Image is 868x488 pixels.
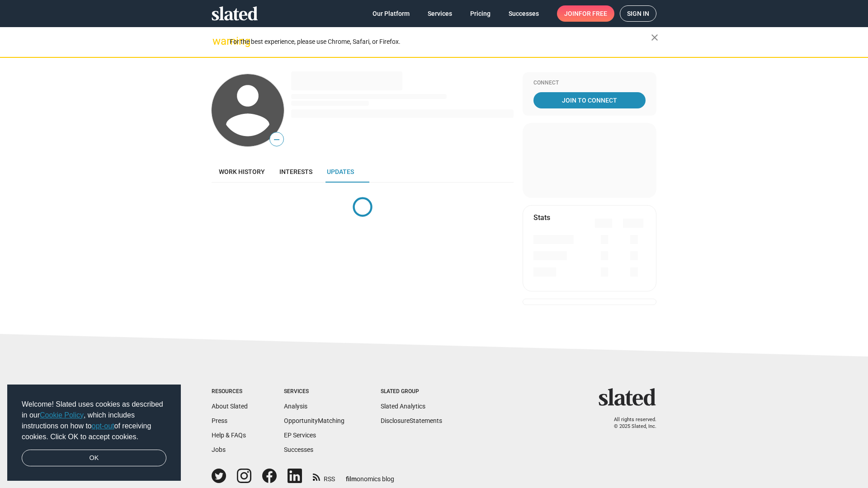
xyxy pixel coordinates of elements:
a: Interests [272,161,320,183]
a: Successes [501,5,546,22]
a: OpportunityMatching [284,417,344,424]
div: Slated Group [381,388,442,395]
a: Cookie Policy [40,411,84,419]
a: Pricing [463,5,498,22]
span: Successes [509,5,539,22]
span: Interests [279,168,312,175]
span: Services [428,5,452,22]
a: RSS [313,469,335,483]
span: Join [564,5,607,22]
a: dismiss cookie message [22,450,166,467]
span: Sign in [627,6,649,21]
a: opt-out [92,422,114,430]
a: About Slated [212,403,248,410]
a: Help & FAQs [212,432,246,439]
span: film [346,475,357,483]
a: Updates [320,161,361,183]
a: Successes [284,446,313,453]
a: Sign in [620,5,656,22]
a: Work history [212,161,272,183]
a: Joinfor free [557,5,614,22]
div: Services [284,388,344,395]
span: Pricing [470,5,491,22]
span: Updates [327,168,354,175]
a: EP Services [284,432,316,439]
mat-card-title: Stats [533,213,550,222]
mat-icon: close [649,32,660,43]
a: Analysis [284,403,307,410]
a: DisclosureStatements [381,417,442,424]
a: Press [212,417,227,424]
span: for free [579,5,607,22]
a: Join To Connect [533,92,646,108]
a: Jobs [212,446,226,453]
span: Work history [219,168,265,175]
div: For the best experience, please use Chrome, Safari, or Firefox. [230,36,651,48]
a: Our Platform [365,5,417,22]
span: Our Platform [373,5,410,22]
mat-icon: warning [212,36,223,47]
div: Connect [533,80,646,87]
a: Services [420,5,459,22]
span: Join To Connect [535,92,644,108]
span: Welcome! Slated uses cookies as described in our , which includes instructions on how to of recei... [22,399,166,442]
p: All rights reserved. © 2025 Slated, Inc. [604,417,656,430]
div: cookieconsent [7,385,181,481]
a: Slated Analytics [381,403,425,410]
a: filmonomics blog [346,468,394,483]
div: Resources [212,388,248,395]
span: — [270,134,283,145]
